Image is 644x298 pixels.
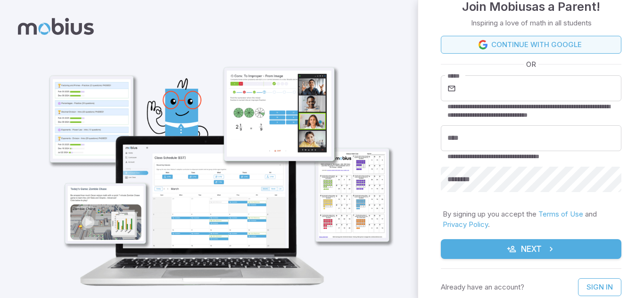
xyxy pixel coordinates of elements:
p: Inspiring a love of math in all students [471,18,592,28]
a: Privacy Policy [443,220,488,229]
a: Sign In [578,278,621,296]
p: By signing up you accept the and . [443,209,619,230]
span: OR [524,59,538,70]
a: Continue with Google [441,36,621,54]
a: Terms of Use [538,209,583,218]
p: Already have an account? [441,282,524,292]
button: Next [441,239,621,259]
img: parent_1-illustration [31,26,401,298]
